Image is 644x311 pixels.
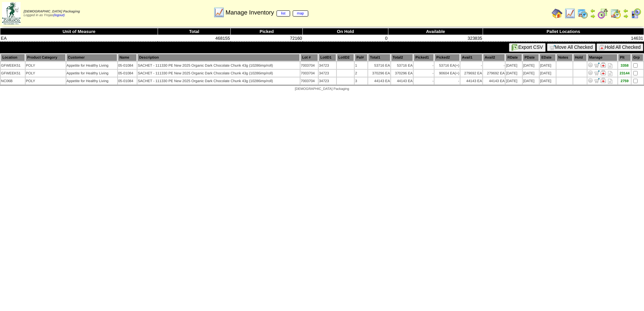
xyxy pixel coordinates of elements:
[523,54,539,61] th: PDate
[303,28,388,35] th: On Hold
[460,70,482,77] td: 279692 EA
[231,35,303,42] td: 72160
[594,78,600,83] img: Move
[550,45,555,50] img: cart.gif
[565,8,575,19] img: line_graph.gif
[632,54,643,61] th: Grp
[540,54,556,61] th: EDate
[590,13,595,19] img: arrowright.gif
[295,87,349,91] span: [DEMOGRAPHIC_DATA] Packaging
[506,70,522,77] td: [DATE]
[434,70,459,77] td: 90604 EA
[231,28,303,35] th: Picked
[277,10,290,16] a: list
[608,79,612,84] i: Note
[601,78,606,83] img: Manage Hold
[623,8,629,13] img: arrowleft.gif
[434,77,459,84] td: -
[388,28,483,35] th: Available
[137,54,300,61] th: Description
[618,54,631,61] th: Plt
[300,54,318,61] th: Lot #
[623,13,629,19] img: arrowright.gif
[137,70,300,77] td: SACHET - 111330 PE New 2025 Organic Dark Chocolate Chunk 43g (10286imp/roll)
[414,77,434,84] td: -
[588,78,593,83] img: Adjust
[556,54,572,61] th: Notes
[599,45,605,50] img: hold.gif
[319,54,336,61] th: LotID1
[598,8,608,19] img: calendarblend.gif
[118,77,137,84] td: 05-01084
[601,70,606,75] img: Manage Hold
[300,77,318,84] td: 7003704
[1,62,25,69] td: GFWEEK51
[434,54,459,61] th: Picked2
[158,35,230,42] td: 468155
[66,54,117,61] th: Customer
[368,70,390,77] td: 370296 EA
[26,77,66,84] td: POLY
[483,28,644,35] th: Pallet Locations
[293,10,309,16] a: map
[577,8,588,19] img: calendarprod.gif
[0,35,158,42] td: EA
[483,54,505,61] th: Avail2
[587,54,618,61] th: Manage
[137,62,300,69] td: SACHET - 111330 PE New 2025 Organic Dark Chocolate Chunk 43g (10286imp/roll)
[483,70,505,77] td: 279692 EA
[66,70,117,77] td: Appetite for Healthy Living
[319,77,336,84] td: 34723
[523,70,539,77] td: [DATE]
[24,10,80,17] span: Logged in as Yrojas
[594,62,600,68] img: Move
[631,8,641,19] img: calendarcustomer.gif
[483,62,505,69] td: -
[512,44,518,51] img: excel.gif
[506,54,522,61] th: RDate
[540,62,556,69] td: [DATE]
[588,62,593,68] img: Adjust
[540,77,556,84] td: [DATE]
[618,79,631,83] div: 2759
[355,77,367,84] td: 3
[66,77,117,84] td: Appetite for Healthy Living
[610,8,621,19] img: calendarinout.gif
[1,54,25,61] th: Location
[391,54,413,61] th: Total2
[590,8,595,13] img: arrowleft.gif
[540,70,556,77] td: [DATE]
[355,70,367,77] td: 2
[368,77,390,84] td: 44143 EA
[368,62,390,69] td: 53716 EA
[414,70,434,77] td: -
[455,71,459,75] div: (+)
[460,77,482,84] td: 44143 EA
[158,28,230,35] th: Total
[2,2,21,25] img: zoroco-logo-small.webp
[300,70,318,77] td: 7003704
[608,71,612,76] i: Note
[53,13,65,17] a: (logout)
[597,43,643,51] button: Hold All Checked
[319,62,336,69] td: 34723
[588,70,593,75] img: Adjust
[608,63,612,68] i: Note
[509,43,546,52] button: Export CSV
[618,71,631,75] div: 23144
[391,70,413,77] td: 370296 EA
[460,62,482,69] td: -
[225,9,308,16] span: Manage Inventory
[26,54,66,61] th: Product Category
[24,10,80,13] span: [DEMOGRAPHIC_DATA] Packaging
[483,35,644,42] td: 14631
[434,62,459,69] td: 53716 EA
[300,62,318,69] td: 7003704
[414,62,434,69] td: -
[460,54,482,61] th: Avail1
[337,54,354,61] th: LotID2
[523,77,539,84] td: [DATE]
[1,77,25,84] td: NC06B
[137,77,300,84] td: SACHET - 111330 PE New 2025 Organic Dark Chocolate Chunk 43g (10286imp/roll)
[391,62,413,69] td: 53716 EA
